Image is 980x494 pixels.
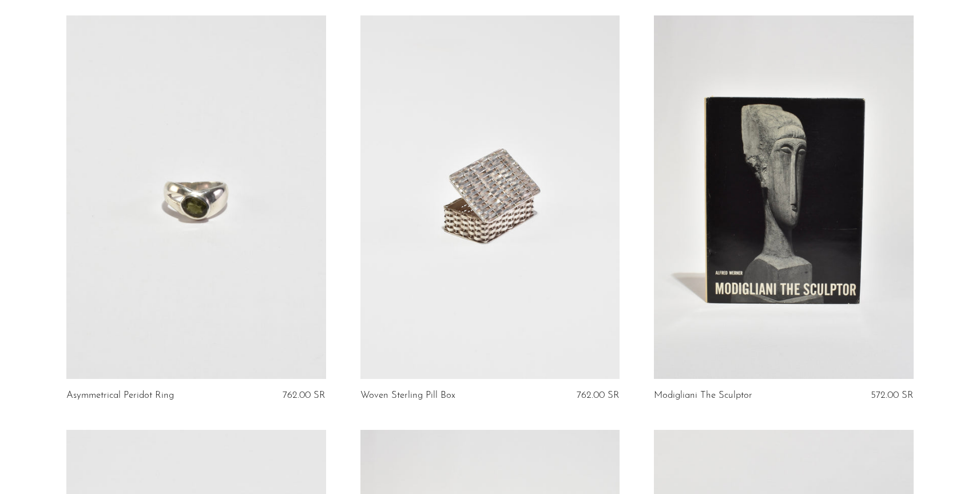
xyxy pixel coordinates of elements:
a: Modigliani The Sculptor [654,390,752,401]
span: 762.00 SR [283,390,326,400]
a: Asymmetrical Peridot Ring [66,390,174,401]
span: 572.00 SR [871,390,914,400]
a: Woven Sterling Pill Box [360,390,455,401]
span: 762.00 SR [577,390,620,400]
